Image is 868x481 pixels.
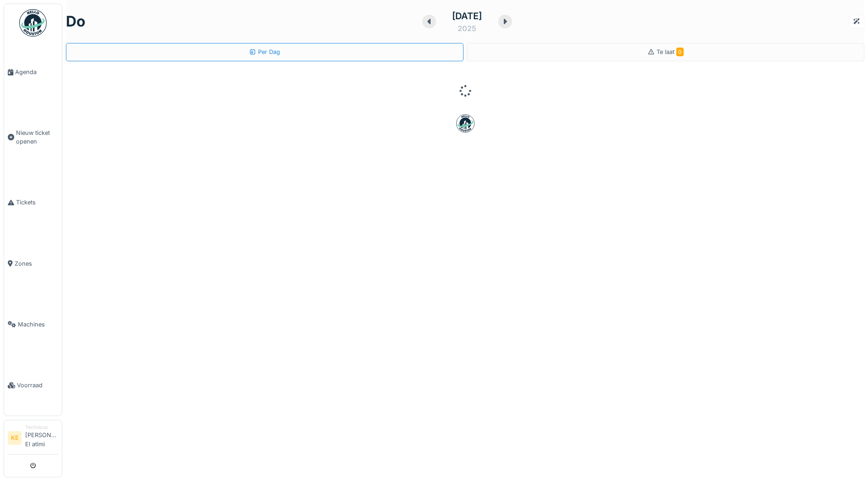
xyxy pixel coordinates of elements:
[25,424,58,452] li: [PERSON_NAME] El atimi
[25,424,58,431] div: Technicus
[18,320,58,329] span: Machines
[16,198,58,207] span: Tickets
[15,259,58,268] span: Zones
[4,102,62,172] a: Nieuw ticket openen
[452,9,482,23] div: [DATE]
[4,294,62,355] a: Machines
[4,172,62,233] a: Tickets
[16,128,58,146] span: Nieuw ticket openen
[8,424,58,454] a: KE Technicus[PERSON_NAME] El atimi
[4,42,62,102] a: Agenda
[19,9,47,37] img: Badge_color-CXgf-gQk.svg
[8,431,22,445] li: KE
[66,13,86,30] h1: do
[456,114,474,133] img: badge-BVDL4wpA.svg
[458,23,476,34] div: 2025
[4,355,62,416] a: Voorraad
[17,381,58,390] span: Voorraad
[4,233,62,294] a: Zones
[15,68,58,76] span: Agenda
[676,48,684,56] span: 0
[657,48,684,55] span: Te laat
[249,48,280,56] div: Per Dag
